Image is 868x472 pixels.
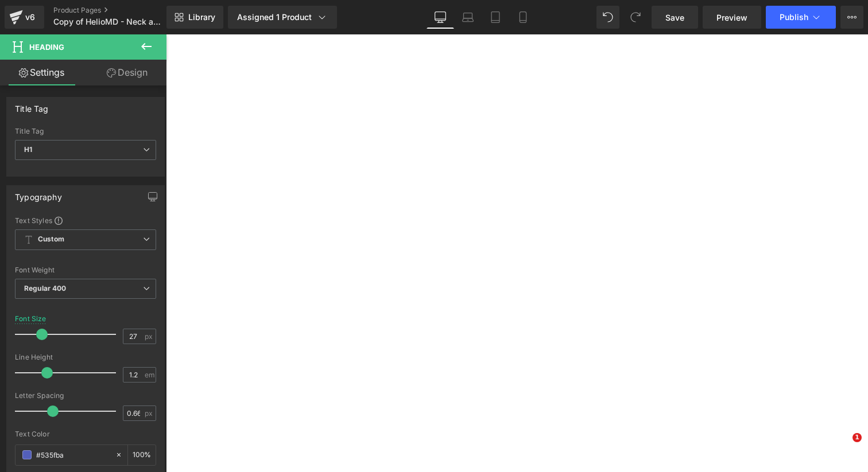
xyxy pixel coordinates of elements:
[829,433,857,461] iframe: Intercom live chat
[24,145,32,154] b: H1
[15,127,156,135] div: Title Tag
[427,6,454,29] a: Desktop
[15,392,156,400] div: Letter Spacing
[596,6,619,29] button: Undo
[509,6,537,29] a: Mobile
[24,284,67,292] b: Regular 400
[15,266,156,274] div: Font Weight
[15,97,49,114] div: Title Tag
[86,60,169,85] a: Design
[852,433,862,442] span: 1
[5,6,44,29] a: v6
[53,17,164,26] span: Copy of HelioMD - Neck and Shoulder Shiatsu Massager
[780,13,808,22] span: Publish
[23,10,37,25] div: v6
[145,409,154,417] span: px
[166,6,223,29] a: New Library
[15,216,156,225] div: Text Styles
[53,6,185,15] a: Product Pages
[703,6,761,29] a: Preview
[454,6,482,29] a: Laptop
[36,448,110,461] input: Color
[145,333,154,340] span: px
[15,430,156,438] div: Text Color
[766,6,836,29] button: Publish
[624,6,647,29] button: Redo
[482,6,509,29] a: Tablet
[237,11,328,23] div: Assigned 1 Product
[188,12,215,22] span: Library
[128,445,156,465] div: %
[38,235,64,244] b: Custom
[145,371,154,379] span: em
[15,353,156,361] div: Line Height
[15,186,62,202] div: Typography
[716,11,747,24] span: Preview
[15,315,46,323] div: Font Size
[665,11,684,24] span: Save
[840,6,863,29] button: More
[29,42,64,52] span: Heading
